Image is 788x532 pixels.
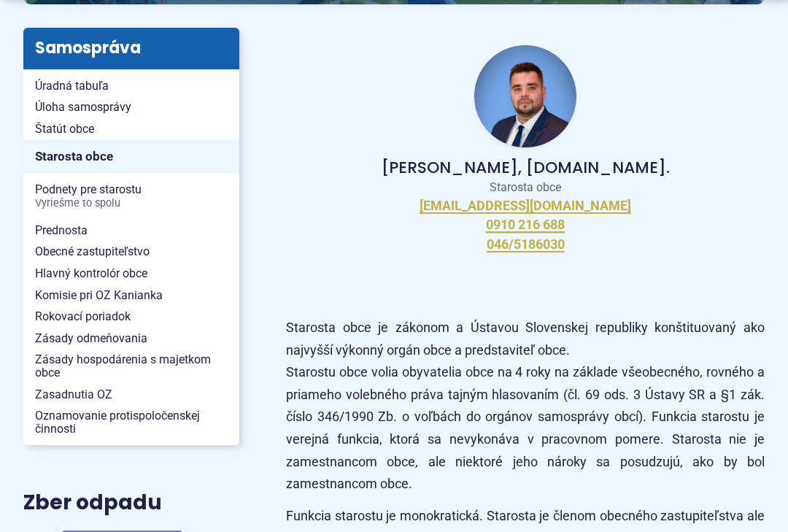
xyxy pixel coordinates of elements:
span: Zásady odmeňovania [35,328,228,350]
a: Rokovací poriadok [23,306,239,328]
span: Hlavný kontrolór obce [35,263,228,285]
span: Rokovací poriadok [35,306,228,328]
span: Oznamovanie protispoločenskej činnosti [35,405,228,439]
a: Oznamovanie protispoločenskej činnosti [23,405,239,439]
a: Úradná tabuľa [23,75,239,97]
h3: Zber odpadu [23,492,239,514]
h3: Samospráva [23,28,239,69]
p: [PERSON_NAME], [DOMAIN_NAME]. [309,159,741,177]
span: Zasadnutia OZ [35,384,228,406]
a: 0910 216 688 [486,217,565,234]
a: Obecné zastupiteľstvo [23,241,239,263]
span: Podnety pre starostu [35,179,228,213]
a: Zásady hospodárenia s majetkom obce [23,349,239,383]
span: Zásady hospodárenia s majetkom obce [35,349,228,383]
a: Zasadnutia OZ [23,384,239,406]
a: [EMAIL_ADDRESS][DOMAIN_NAME] [420,198,631,215]
a: Hlavný kontrolór obce [23,263,239,285]
p: Starosta obce je zákonom a Ústavou Slovenskej republiky konštituovaný ako najvyšší výkonný orgán ... [286,317,765,496]
a: Starosta obce [23,139,239,173]
img: Fotka - starosta obce [474,45,576,147]
span: Úradná tabuľa [35,75,228,97]
a: Komisie pri OZ Kanianka [23,285,239,307]
span: Vyriešme to spolu [35,198,228,209]
span: Obecné zastupiteľstvo [35,241,228,263]
a: Úloha samosprávy [23,96,239,118]
span: Komisie pri OZ Kanianka [35,285,228,307]
span: Starosta obce [35,145,228,168]
a: Zásady odmeňovania [23,328,239,350]
span: Prednosta [35,220,228,242]
a: Štatút obce [23,118,239,140]
span: Úloha samosprávy [35,96,228,118]
a: Prednosta [23,220,239,242]
a: Podnety pre starostuVyriešme to spolu [23,179,239,213]
a: 046/5186030 [487,236,565,253]
span: Štatút obce [35,118,228,140]
p: Starosta obce [309,180,741,195]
